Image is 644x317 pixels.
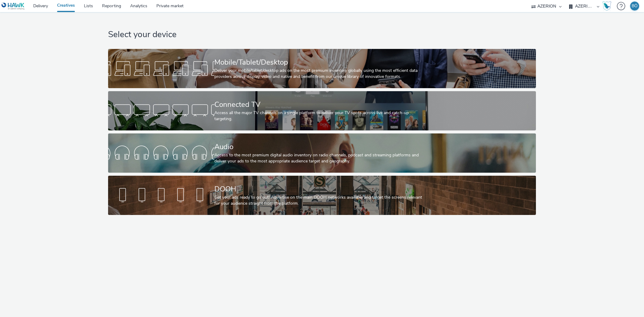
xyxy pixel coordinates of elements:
a: DOOHGet your ads ready to go out! Advertise on the main DOOH networks available and target the sc... [108,176,536,215]
h1: Select your device [108,29,536,40]
img: undefined Logo [2,2,25,10]
div: Deliver your mobile/tablet/desktop ads on the most premium inventory globally using the most effi... [214,68,427,80]
a: Mobile/Tablet/DesktopDeliver your mobile/tablet/desktop ads on the most premium inventory globall... [108,49,536,88]
div: Mobile/Tablet/Desktop [214,57,427,68]
div: BÖ [632,2,638,11]
img: Hawk Academy [602,1,611,11]
a: Hawk Academy [602,1,614,11]
a: AudioAccess to the most premium digital audio inventory on radio channels, podcast and streaming ... [108,133,536,173]
div: DOOH [214,184,427,194]
a: Connected TVAccess all the major TV channels on a single platform to deliver your TV spots across... [108,91,536,130]
div: Audio [214,142,427,152]
div: Access to the most premium digital audio inventory on radio channels, podcast and streaming platf... [214,152,427,165]
div: Get your ads ready to go out! Advertise on the main DOOH networks available and target the screen... [214,194,427,207]
div: Access all the major TV channels on a single platform to deliver your TV spots across live and ca... [214,110,427,122]
div: Connected TV [214,99,427,110]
